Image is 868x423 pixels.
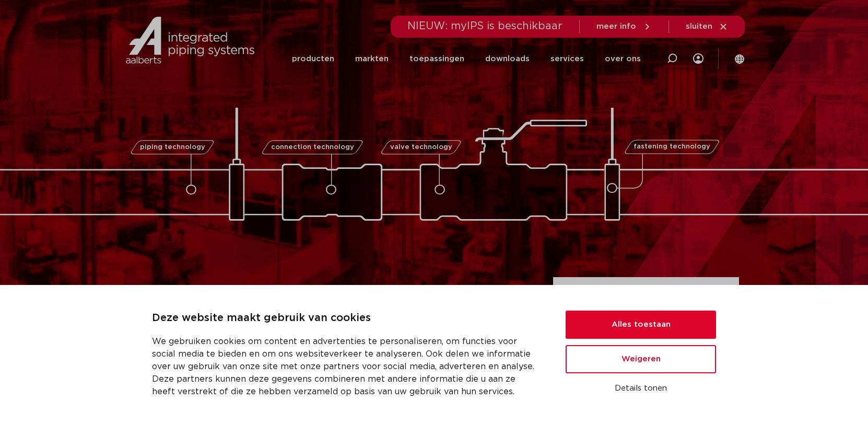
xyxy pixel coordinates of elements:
button: Alles toestaan [566,311,716,339]
span: valve technology [390,144,452,151]
p: We gebruiken cookies om content en advertenties te personaliseren, om functies voor social media ... [152,335,541,398]
a: downloads [485,38,530,80]
a: services [550,38,584,80]
span: NIEUW: myIPS is beschikbaar [407,21,562,31]
div: my IPS [693,38,703,80]
span: fastening technology [634,144,710,151]
span: piping technology [139,144,205,151]
p: Deze website maakt gebruik van cookies [152,310,541,327]
span: meer info [596,22,636,30]
span: connection technology [271,144,354,151]
a: sluiten [686,22,728,31]
a: over ons [605,38,641,80]
button: Details tonen [566,380,716,397]
a: producten [292,38,334,80]
nav: Menu [292,38,641,80]
span: sluiten [686,22,712,30]
button: Weigeren [566,345,716,373]
a: meer info [596,22,652,31]
a: markten [355,38,389,80]
a: toepassingen [409,38,464,80]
